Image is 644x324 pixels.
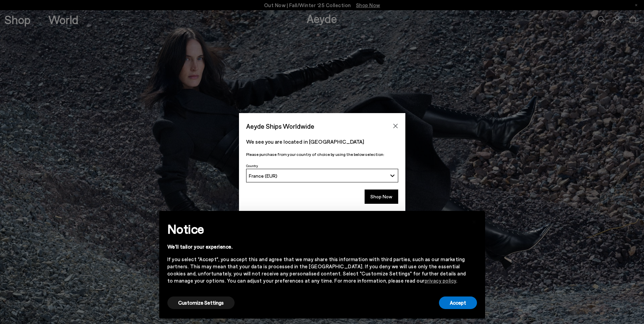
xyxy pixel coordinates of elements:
[439,296,477,309] button: Accept
[167,256,466,284] div: If you select "Accept", you accept this and agree that we may share this information with third p...
[246,164,258,168] span: Country
[167,243,466,250] div: We'll tailor your experience.
[472,216,477,226] span: ×
[365,190,398,204] button: Shop Now
[249,173,277,179] span: France (EUR)
[167,296,235,309] button: Customize Settings
[246,138,398,146] p: We see you are located in [GEOGRAPHIC_DATA]
[246,151,398,158] p: Please purchase from your country of choice by using the below selection:
[390,121,401,131] button: Close
[167,220,466,238] h2: Notice
[425,277,456,284] a: privacy policy
[246,120,314,132] span: Aeyde Ships Worldwide
[466,213,482,229] button: Close this notice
